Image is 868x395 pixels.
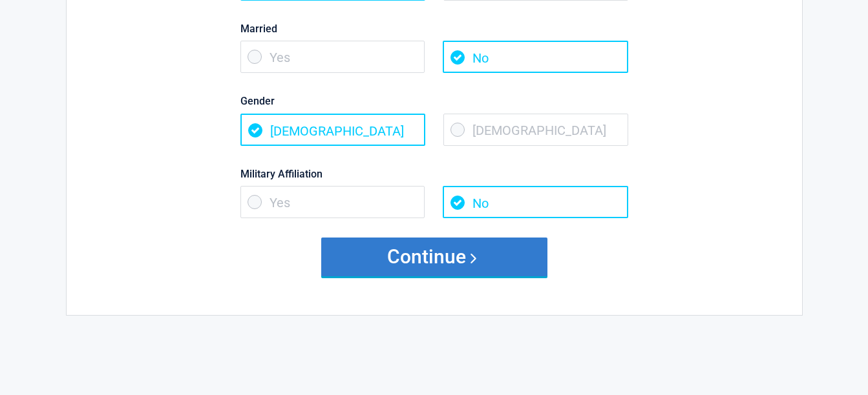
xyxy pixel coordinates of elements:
span: [DEMOGRAPHIC_DATA] [443,114,628,146]
label: Military Affiliation [240,165,628,183]
span: No [443,186,628,218]
span: Yes [240,41,425,73]
label: Married [240,20,628,37]
span: Yes [240,186,425,218]
label: Gender [240,92,628,110]
span: [DEMOGRAPHIC_DATA] [240,114,425,146]
button: Continue [321,238,547,276]
span: No [443,41,628,73]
